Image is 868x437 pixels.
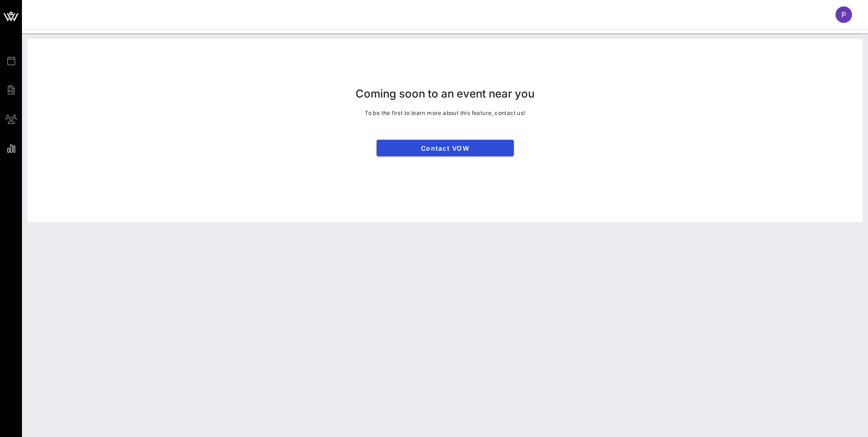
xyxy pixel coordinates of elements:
[365,109,525,118] p: To be the first to learn more about this feature, contact us!
[356,87,534,101] p: Coming soon to an event near you
[384,144,507,152] span: Contact VOW
[377,140,514,156] a: Contact VOW
[841,10,846,19] span: P
[836,6,852,23] div: P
